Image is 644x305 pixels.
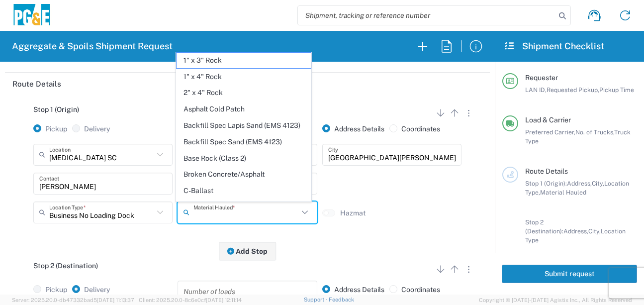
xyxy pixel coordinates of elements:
span: Requested Pickup, [547,86,599,94]
span: Address, [563,227,588,235]
span: Crushed Base Rock (3/4") [177,200,311,215]
span: Stop 2 (Destination): [525,218,563,235]
h2: Route Details [12,79,61,89]
span: Backfill Spec Sand (EMS 4123) [177,134,311,150]
span: Stop 1 (Origin) [33,105,79,113]
a: Feedback [329,297,354,303]
span: C-Ballast [177,183,311,199]
button: Add Stop [219,242,276,260]
button: Submit request [502,265,637,283]
label: Coordinates [389,285,440,294]
span: [DATE] 11:13:37 [97,297,134,303]
input: Shipment, tracking or reference number [298,6,555,25]
span: Preferred Carrier, [525,128,575,136]
span: Base Rock (Class 2) [177,151,311,166]
span: 1" x 3" Rock [177,53,311,68]
span: No. of Trucks, [575,128,614,136]
img: pge [12,4,52,27]
h2: Shipment Checklist [504,40,604,52]
span: Address, [567,180,592,187]
span: LAN ID, [525,86,547,94]
span: 2" x 4" Rock [177,85,311,101]
label: Address Details [322,124,384,133]
span: [DATE] 12:11:14 [206,297,242,303]
a: Support [304,297,329,303]
span: Material Hauled [540,189,586,196]
span: Requester [525,74,558,82]
span: Stop 1 (Origin): [525,180,567,187]
span: Server: 2025.20.0-db47332bad5 [12,297,134,303]
label: Address Details [322,285,384,294]
span: Stop 2 (Destination) [33,262,98,270]
span: Pickup Time [599,86,634,94]
span: Client: 2025.20.0-8c6e0cf [139,297,242,303]
span: Route Details [525,167,568,175]
label: Hazmat [340,208,366,217]
h2: Aggregate & Spoils Shipment Request [12,40,173,52]
span: Broken Concrete/Asphalt [177,167,311,182]
label: Coordinates [389,124,440,133]
span: City, [592,180,604,187]
span: City, [588,227,601,235]
span: Backfill Spec Lapis Sand (EMS 4123) [177,118,311,133]
span: 1" x 4" Rock [177,69,311,85]
span: Load & Carrier [525,116,571,124]
span: Asphalt Cold Patch [177,102,311,117]
span: Copyright © [DATE]-[DATE] Agistix Inc., All Rights Reserved [479,296,632,305]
